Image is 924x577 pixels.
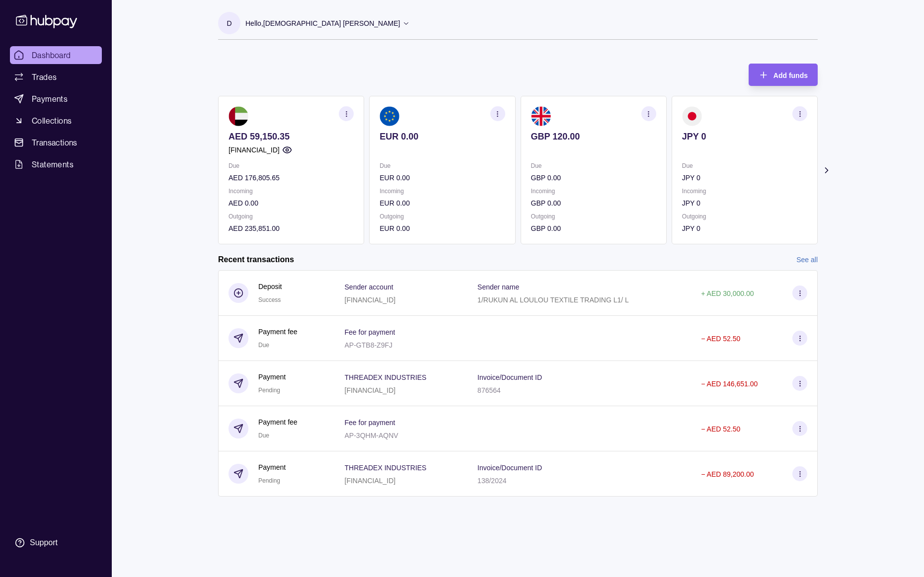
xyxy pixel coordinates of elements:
p: − AED 52.50 [701,335,740,343]
p: [FINANCIAL_ID] [345,296,396,304]
p: Sender account [345,283,393,291]
a: Support [10,532,102,553]
p: Due [380,160,505,171]
span: Add funds [773,72,808,79]
p: Due [682,160,807,171]
p: + AED 30,000.00 [701,289,754,297]
p: 1/RUKUN AL LOULOU TEXTILE TRADING L1/ L [477,296,629,304]
p: Due [229,160,354,171]
p: 138/2024 [477,477,506,485]
p: Outgoing [682,211,807,222]
p: Sender name [477,283,519,291]
div: Support [30,537,58,548]
p: Payment fee [258,326,298,337]
p: JPY 0 [682,172,807,183]
a: Payments [10,90,102,108]
p: AED 0.00 [229,198,354,209]
img: gb [531,106,551,126]
p: GBP 0.00 [531,172,656,183]
p: Deposit [258,281,282,292]
p: Incoming [380,186,505,197]
p: EUR 0.00 [380,172,505,183]
p: D [227,18,231,29]
p: Fee for payment [345,419,395,427]
span: Success [258,296,281,303]
button: Add funds [749,64,818,86]
p: EUR 0.00 [380,223,505,234]
p: EUR 0.00 [380,198,505,209]
p: AED 59,150.35 [229,131,354,142]
p: − AED 89,200.00 [701,470,754,478]
p: Payment [258,462,286,473]
h2: Recent transactions [218,254,294,265]
p: Payment fee [258,417,298,428]
p: [FINANCIAL_ID] [229,144,280,155]
p: Incoming [682,186,807,197]
p: Fee for payment [345,328,395,336]
p: Incoming [229,186,354,197]
span: Trades [32,71,57,83]
a: Statements [10,155,102,173]
p: [FINANCIAL_ID] [345,477,396,485]
p: EUR 0.00 [380,131,505,142]
p: GBP 0.00 [531,198,656,209]
p: AP-GTB8-Z9FJ [345,341,392,349]
p: THREADEX INDUSTRIES [345,373,427,381]
p: JPY 0 [682,131,807,142]
p: − AED 146,651.00 [701,380,758,388]
span: Due [258,342,269,349]
img: eu [380,106,399,126]
p: Payment [258,371,286,382]
span: Statements [32,158,74,170]
p: 876564 [477,386,501,394]
p: Invoice/Document ID [477,464,542,472]
img: jp [682,106,702,126]
span: Dashboard [32,49,71,61]
a: Trades [10,68,102,86]
p: AED 176,805.65 [229,172,354,183]
p: Hello, [DEMOGRAPHIC_DATA] [PERSON_NAME] [245,18,400,29]
span: Pending [258,387,280,394]
p: AED 235,851.00 [229,223,354,234]
p: Due [531,160,656,171]
p: GBP 0.00 [531,223,656,234]
p: Incoming [531,186,656,197]
a: See all [796,254,818,265]
span: Payments [32,93,68,105]
span: Due [258,432,269,439]
span: Pending [258,477,280,484]
p: THREADEX INDUSTRIES [345,464,427,472]
a: Dashboard [10,46,102,64]
p: − AED 52.50 [701,425,740,433]
p: Outgoing [229,211,354,222]
img: ae [229,106,248,126]
a: Transactions [10,134,102,151]
p: Outgoing [531,211,656,222]
p: GBP 120.00 [531,131,656,142]
span: Transactions [32,137,77,148]
p: AP-3QHM-AQNV [345,432,398,439]
p: Invoice/Document ID [477,373,542,381]
a: Collections [10,112,102,130]
p: JPY 0 [682,223,807,234]
span: Collections [32,115,72,127]
p: JPY 0 [682,198,807,209]
p: [FINANCIAL_ID] [345,386,396,394]
p: Outgoing [380,211,505,222]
